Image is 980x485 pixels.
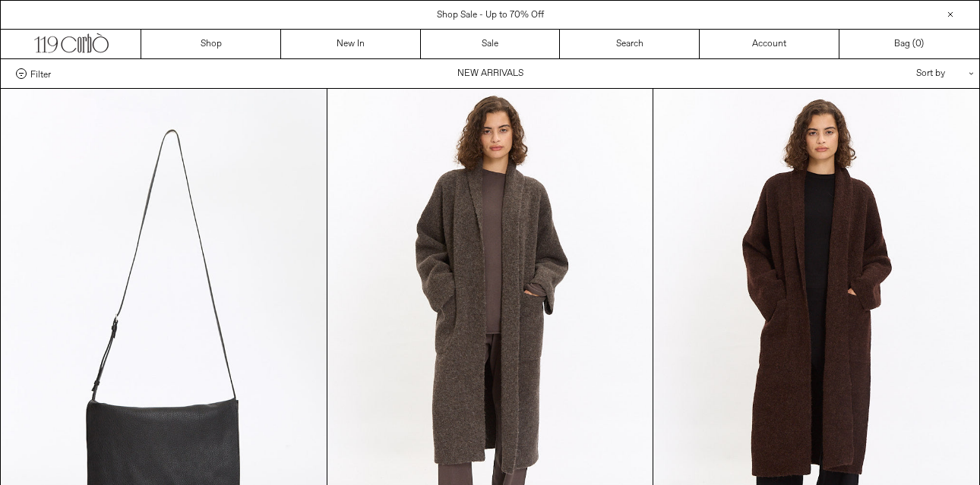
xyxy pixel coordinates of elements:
span: ) [915,37,924,51]
a: Shop Sale - Up to 70% Off [437,9,544,21]
a: Shop [141,30,281,58]
a: Sale [421,30,561,58]
a: Bag () [839,30,979,58]
span: Filter [30,68,51,79]
span: 0 [915,38,921,50]
div: Sort by [827,59,964,88]
a: Search [560,30,700,58]
a: New In [281,30,421,58]
a: Account [700,30,839,58]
